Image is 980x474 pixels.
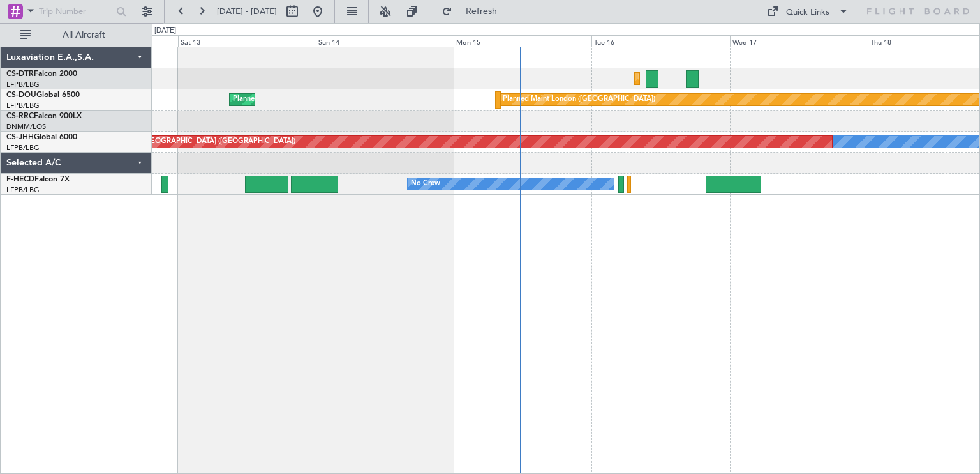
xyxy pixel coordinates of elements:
a: DNMM/LOS [6,122,46,132]
button: Refresh [436,1,512,22]
div: Wed 17 [730,35,868,47]
div: Planned Maint [GEOGRAPHIC_DATA] ([GEOGRAPHIC_DATA]) [233,90,434,109]
span: CS-DTR [6,70,34,78]
a: LFPB/LBG [6,185,40,195]
span: CS-JHH [6,134,34,141]
a: CS-DTRFalcon 2000 [6,70,77,78]
div: Planned Maint [GEOGRAPHIC_DATA] ([GEOGRAPHIC_DATA]) [94,132,295,151]
div: Planned Maint Sofia [638,69,703,88]
a: CS-RRCFalcon 900LX [6,112,82,120]
div: Sat 13 [178,35,316,47]
span: CS-DOU [6,91,36,99]
div: [DATE] [154,26,176,36]
a: LFPB/LBG [6,80,40,89]
span: [DATE] - [DATE] [217,6,277,17]
button: Quick Links [761,1,855,22]
span: F-HECD [6,176,34,183]
div: Mon 15 [454,35,591,47]
a: LFPB/LBG [6,143,40,153]
a: F-HECDFalcon 7X [6,176,70,183]
a: LFPB/LBG [6,101,40,111]
div: Tue 16 [591,35,729,47]
a: CS-JHHGlobal 6000 [6,134,77,141]
span: All Aircraft [33,31,135,40]
span: CS-RRC [6,112,34,120]
div: No Crew [411,174,440,194]
span: Refresh [455,7,509,16]
a: CS-DOUGlobal 6500 [6,91,80,99]
button: All Aircraft [14,25,138,45]
div: Planned Maint London ([GEOGRAPHIC_DATA]) [503,90,655,109]
div: Quick Links [786,6,829,19]
div: Sun 14 [316,35,454,47]
input: Trip Number [39,2,112,21]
